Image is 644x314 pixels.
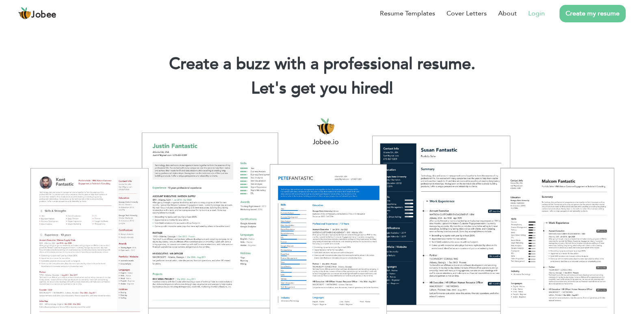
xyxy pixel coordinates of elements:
span: | [389,77,393,100]
img: jobee.io [18,7,31,20]
h1: Create a buzz with a professional resume. [12,54,632,75]
a: About [498,9,517,18]
h2: Let's [12,78,632,99]
a: Cover Letters [447,9,487,18]
span: Jobee [31,11,56,19]
a: Jobee [18,7,56,20]
a: Resume Templates [380,9,435,18]
a: Login [528,9,545,18]
span: get you hired! [291,77,393,100]
a: Create my resume [559,5,626,22]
